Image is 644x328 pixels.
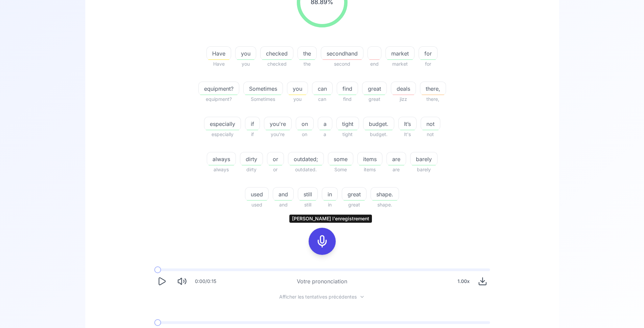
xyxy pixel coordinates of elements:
button: dirty [240,152,263,166]
button: a [318,117,332,130]
button: great [362,82,387,95]
span: great [362,85,386,93]
span: dirty [240,155,263,163]
span: end [368,60,381,68]
span: equipment? [198,95,239,103]
div: Votre prononciation [297,277,347,285]
span: on [296,130,314,138]
span: shape. [371,201,399,209]
span: Sometimes [243,95,283,103]
button: you [287,82,308,95]
button: not [421,117,440,130]
button: Afficher les tentatives précédentes [274,294,370,300]
button: are [386,152,406,166]
span: Afficher les tentatives précédentes [279,293,357,300]
button: deals [391,82,416,95]
span: the [297,60,317,68]
button: always [207,152,236,166]
span: there, [420,95,446,103]
span: outdated. [288,166,324,174]
span: Have [206,60,231,68]
button: still [298,187,318,201]
span: in [322,201,338,209]
span: especially [204,130,241,138]
button: secondhand [321,46,363,60]
button: the [297,46,317,60]
span: great [342,201,367,209]
button: some [328,152,353,166]
span: great [362,95,387,103]
button: equipment? [198,82,239,95]
button: barely [410,152,438,166]
button: can [312,82,333,95]
span: Some [328,166,353,174]
span: It's [398,130,417,138]
span: and [273,190,293,198]
span: some [328,155,353,163]
span: you [287,95,308,103]
span: there, [420,85,446,93]
span: you [287,85,308,93]
span: are [387,155,406,163]
span: you [235,60,256,68]
span: if [245,120,260,128]
div: 0:00 / 0:15 [195,278,216,285]
button: shape. [371,187,399,201]
span: and [273,201,294,209]
div: 1.00 x [455,275,472,288]
button: Mute [175,274,190,289]
span: not [421,120,440,128]
span: market [386,49,414,58]
span: a [318,120,332,128]
span: still [298,190,317,198]
button: and [273,187,294,201]
button: find [337,82,358,95]
span: checked [260,60,293,68]
span: are [386,166,406,174]
span: if [245,130,260,138]
div: [PERSON_NAME] l'enregistrement [289,215,372,223]
span: tight [337,120,359,128]
span: a [318,130,332,138]
span: or [267,166,284,174]
span: items [358,155,382,163]
span: always [207,155,236,163]
span: jizz [391,95,416,103]
button: outdated; [288,152,324,166]
span: great [342,190,366,198]
span: dirty [240,166,263,174]
button: Download audio [475,274,490,289]
span: not [421,130,440,138]
span: you [236,49,256,58]
button: It’s [398,117,417,130]
span: second [321,60,363,68]
span: barely [410,166,438,174]
button: especially [204,117,241,130]
span: It’s [399,120,416,128]
span: can [312,85,332,93]
button: great [342,187,367,201]
button: Sometimes [243,82,283,95]
button: checked [260,46,293,60]
span: budget. [363,130,394,138]
span: outdated; [288,155,324,163]
button: on [296,117,314,130]
button: you're [264,117,292,130]
button: for [419,46,438,60]
button: you [235,46,256,60]
span: market [385,60,415,68]
span: checked [261,49,293,58]
span: budget. [363,120,394,128]
span: especially [204,120,241,128]
span: barely [410,155,437,163]
span: or [267,155,284,163]
span: shape. [371,190,399,198]
span: equipment? [199,85,239,93]
span: can [312,95,333,103]
button: if [245,117,260,130]
span: items [357,166,382,174]
span: in [322,190,337,198]
span: for [419,60,438,68]
span: Have [207,49,231,58]
span: find [337,95,358,103]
